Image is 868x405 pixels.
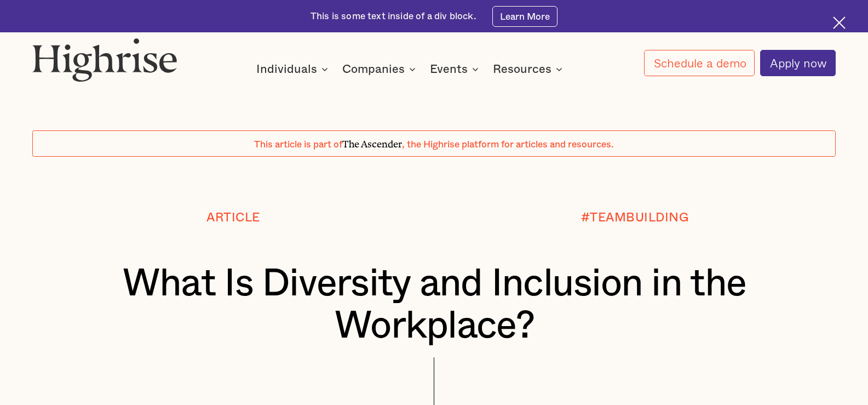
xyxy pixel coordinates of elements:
div: Resources [493,62,566,76]
span: The Ascender [342,136,402,148]
div: Events [430,62,468,76]
div: Companies [342,62,419,76]
div: #TEAMBUILDING [581,211,689,225]
a: Schedule a demo [644,50,755,76]
img: Highrise logo [32,38,177,82]
div: Resources [493,62,551,76]
div: Companies [342,62,405,76]
div: Individuals [256,62,331,76]
div: This is some text inside of a div block. [311,10,476,23]
div: Article [206,211,260,225]
a: Learn More [492,6,557,27]
img: Cross icon [833,16,846,29]
div: Events [430,62,482,76]
div: Individuals [256,62,317,76]
span: , the Highrise platform for articles and resources. [402,140,614,149]
span: This article is part of [254,140,342,149]
h1: What Is Diversity and Inclusion in the Workplace? [66,263,802,347]
a: Apply now [760,50,835,76]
